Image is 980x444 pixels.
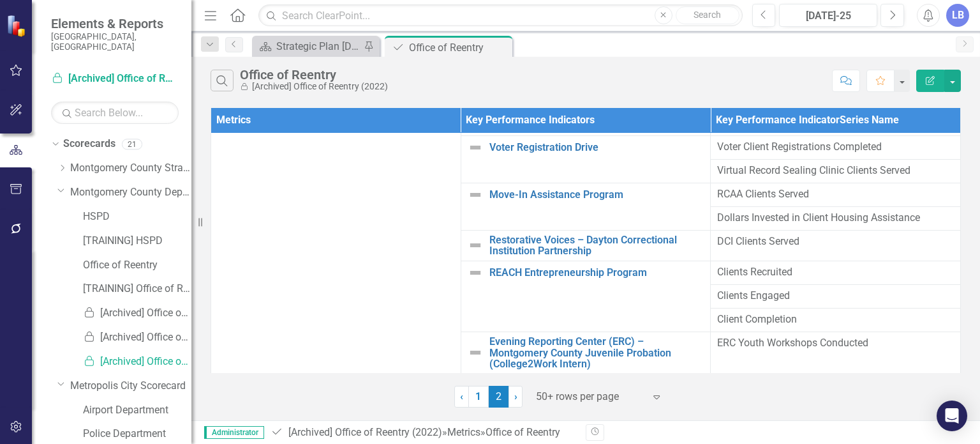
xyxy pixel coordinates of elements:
img: ClearPoint Strategy [6,15,29,37]
a: Voter Registration Drive [489,142,704,153]
div: [Archived] Office of Reentry (2022) [240,82,387,91]
small: [GEOGRAPHIC_DATA], [GEOGRAPHIC_DATA] [51,31,179,52]
td: Double-Click to Edit [711,183,961,206]
span: › [514,390,517,402]
span: Voter Client Registrations Completed [717,140,954,155]
td: Double-Click to Edit [711,230,961,261]
td: Double-Click to Edit Right Click for Context Menu [461,183,711,230]
span: Elements & Reports [51,16,179,31]
div: Open Intercom Messenger [937,401,967,431]
a: Police Department [83,427,191,441]
a: Restorative Voices – Dayton Correctional Institution Partnership [489,234,704,257]
td: Double-Click to Edit Right Click for Context Menu [461,135,711,183]
span: DCI Clients Served [717,234,954,249]
span: ‹ [460,390,463,402]
img: Not Defined [468,265,483,280]
div: 21 [122,139,142,149]
td: Double-Click to Edit Right Click for Context Menu [461,261,711,332]
div: Office of Reentry [409,40,509,56]
td: Double-Click to Edit [711,309,961,332]
td: Double-Click to Edit [711,332,961,374]
a: Evening Reporting Center (ERC) – Montgomery County Juvenile Probation (College2Work Intern) [489,336,704,370]
span: Search [694,10,721,20]
a: 1 [468,386,489,408]
a: Move-In Assistance Program [489,189,704,201]
img: Not Defined [468,345,483,360]
input: Search Below... [51,102,179,124]
a: Office of Reentry [83,258,191,273]
td: Double-Click to Edit [711,159,961,183]
td: Double-Click to Edit [711,206,961,230]
a: [TRAINING] Office of Reentry [83,282,191,296]
a: REACH Entrepreneurship Program [489,267,704,279]
div: Office of Reentry [240,68,387,82]
a: [Archived] Office of Reentry (2023) [83,330,191,345]
span: Clients Engaged [717,289,954,303]
a: [Archived] Office of Reentry (2022) [51,72,179,86]
div: Office of Reentry [486,426,560,438]
td: Double-Click to Edit [711,285,961,309]
button: LB [946,4,969,27]
div: [DATE]-25 [783,8,873,24]
a: [Archived] Office of Reentry (2024) [83,306,191,321]
span: Administrator [204,426,264,439]
td: Double-Click to Edit [711,261,961,285]
td: Double-Click to Edit [711,135,961,159]
img: Not Defined [468,187,483,203]
div: Strategic Plan [DATE]-[DATE] [276,38,360,54]
span: RCAA Clients Served [717,187,954,202]
td: Double-Click to Edit Right Click for Context Menu [461,332,711,374]
span: ERC Youth Workshops Conducted [717,336,954,351]
img: Not Defined [468,140,483,155]
a: Montgomery County Departments [70,185,191,200]
a: Metrics [447,426,480,438]
a: Montgomery County Strategic Plan [70,161,191,176]
a: Strategic Plan [DATE]-[DATE] [255,38,360,54]
span: 2 [489,386,509,408]
span: Virtual Record Sealing Clinic Clients Served [717,164,954,178]
a: [TRAINING] HSPD [83,234,191,249]
a: HSPD [83,210,191,224]
a: [Archived] Office of Reentry (2022) [288,426,442,438]
input: Search ClearPoint... [258,4,742,27]
a: Metropolis City Scorecard [70,379,191,394]
a: [Archived] Office of Reentry (2022) [83,355,191,369]
img: Not Defined [468,238,483,253]
span: Clients Recruited [717,265,954,280]
span: Dollars Invested in Client Housing Assistance [717,211,954,226]
button: Search [676,6,739,24]
td: Double-Click to Edit Right Click for Context Menu [461,230,711,261]
a: Scorecards [63,137,115,151]
td: Double-Click to Edit Right Click for Context Menu [211,41,461,374]
div: » » [271,425,576,440]
button: [DATE]-25 [779,4,877,27]
span: Client Completion [717,312,954,327]
a: Airport Department [83,403,191,418]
